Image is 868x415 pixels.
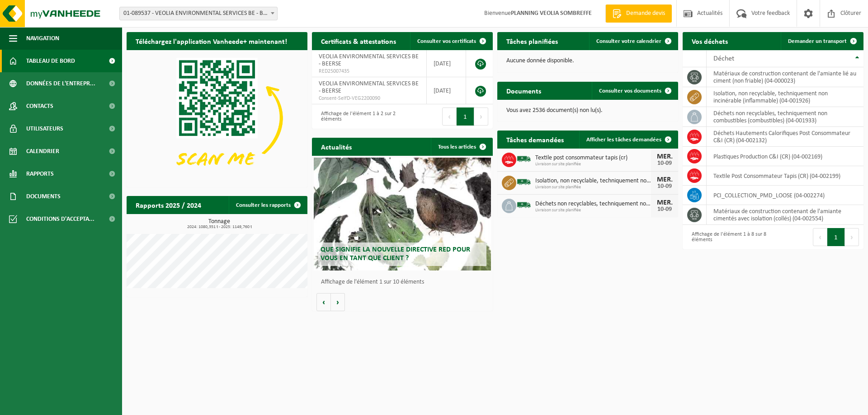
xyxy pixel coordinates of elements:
td: isolation, non recyclable, techniquement non incinérable (inflammable) (04-001926) [707,87,863,107]
img: BL-SO-LV [516,197,532,213]
td: Plastiques Production C&I (CR) (04-002169) [707,147,863,166]
button: Previous [813,228,827,246]
h2: Vos déchets [683,32,737,50]
span: Utilisateurs [26,117,63,140]
h3: Tonnage [131,219,307,229]
h2: Téléchargez l'application Vanheede+ maintenant! [127,32,296,50]
span: Calendrier [26,140,59,163]
p: Aucune donnée disponible. [506,58,669,64]
span: Consent-SelfD-VEG2200090 [319,95,420,102]
a: Afficher les tâches demandées [579,131,677,149]
span: Consulter vos certificats [417,38,476,44]
span: Livraison sur site planifiée [535,185,651,190]
button: Next [845,228,859,246]
button: 1 [827,228,845,246]
button: 1 [457,107,474,126]
button: Volgende [331,293,345,311]
button: Next [474,107,488,126]
span: Déchet [713,55,734,62]
span: Tableau de bord [26,50,75,72]
a: Consulter les rapports [229,196,307,214]
div: MER. [656,199,674,206]
button: Vorige [316,293,331,311]
span: Que signifie la nouvelle directive RED pour vous en tant que client ? [321,246,470,262]
span: Consulter votre calendrier [596,38,661,44]
a: Consulter vos certificats [410,32,492,50]
span: Demander un transport [788,38,847,44]
div: 10-09 [656,160,674,167]
span: RED25007435 [319,68,420,75]
span: Consulter vos documents [599,88,661,94]
a: Consulter vos documents [592,82,677,100]
div: 10-09 [656,183,674,190]
span: Conditions d'accepta... [26,208,94,230]
td: PCI_COLLECTION_PMD_LOOSE (04-002274) [707,186,863,205]
td: déchets non recyclables, techniquement non combustibles (combustibles) (04-001933) [707,107,863,127]
a: Consulter votre calendrier [589,32,677,50]
span: VEOLIA ENVIRONMENTAL SERVICES BE - BEERSE [319,53,419,67]
span: Données de l'entrepr... [26,72,95,95]
h2: Certificats & attestations [312,32,405,50]
span: 01-089537 - VEOLIA ENVIRONMENTAL SERVICES BE - BEERSE [120,7,277,20]
td: [DATE] [427,50,466,77]
div: MER. [656,176,674,183]
span: Rapports [26,163,54,185]
a: Que signifie la nouvelle directive RED pour vous en tant que client ? [314,158,491,270]
h2: Tâches demandées [497,131,573,148]
td: matériaux de construction contenant de l'amiante cimentés avec isolation (collés) (04-002554) [707,205,863,225]
h2: Documents [497,82,550,99]
div: 10-09 [656,206,674,213]
td: matériaux de construction contenant de l'amiante lié au ciment (non friable) (04-000023) [707,67,863,87]
span: Contacts [26,95,53,117]
img: BL-SO-LV [516,174,532,190]
span: 2024: 1080,351 t - 2025: 1149,760 t [131,225,307,229]
img: BL-SO-LV [516,151,532,167]
span: Déchets non recyclables, techniquement non combustibles (combustibles) [535,201,651,208]
span: VEOLIA ENVIRONMENTAL SERVICES BE - BEERSE [319,80,419,94]
span: Afficher les tâches demandées [586,137,661,143]
div: Affichage de l'élément 1 à 8 sur 8 éléments [687,227,769,247]
td: Déchets Hautements Calorifiques Post Consommateur C&I (CR) (04-002132) [707,127,863,147]
p: Vous avez 2536 document(s) non lu(s). [506,107,669,114]
span: Livraison sur site planifiée [535,208,651,213]
span: Documents [26,185,61,208]
h2: Rapports 2025 / 2024 [127,196,210,214]
span: Livraison sur site planifiée [535,162,651,167]
span: 01-089537 - VEOLIA ENVIRONMENTAL SERVICES BE - BEERSE [119,7,278,20]
h2: Tâches planifiées [497,32,567,50]
strong: PLANNING VEOLIA SOMBREFFE [511,10,592,17]
a: Tous les articles [431,138,492,156]
td: Textile Post Consommateur Tapis (CR) (04-002199) [707,166,863,186]
p: Affichage de l'élément 1 sur 10 éléments [321,279,488,285]
img: Download de VHEPlus App [127,50,307,186]
span: Demande devis [624,9,667,18]
span: Navigation [26,27,59,50]
span: Textile post consommateur tapis (cr) [535,154,651,162]
span: Isolation, non recyclable, techniquement non incinérable (inflammable) [535,177,651,185]
td: [DATE] [427,77,466,104]
a: Demander un transport [781,32,863,50]
button: Previous [442,107,457,126]
a: Demande devis [605,5,672,23]
h2: Actualités [312,138,361,155]
div: MER. [656,153,674,160]
div: Affichage de l'élément 1 à 2 sur 2 éléments [316,107,398,126]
